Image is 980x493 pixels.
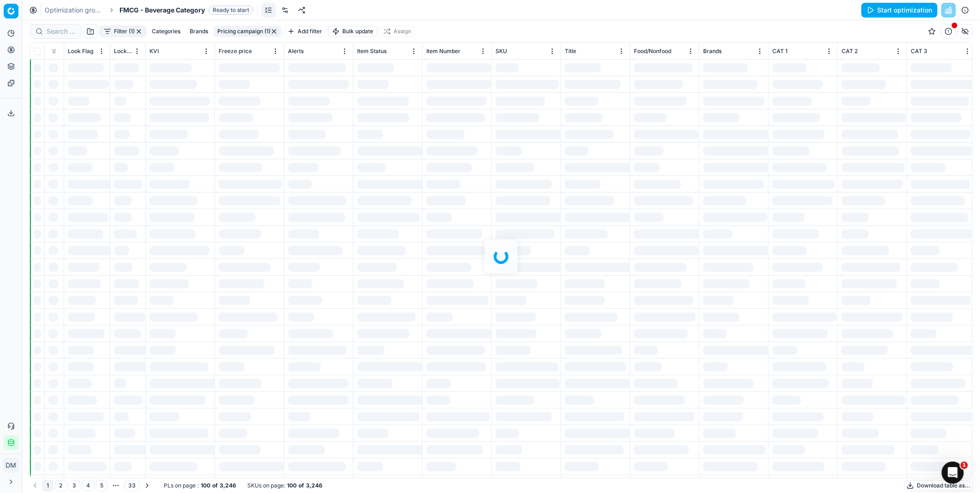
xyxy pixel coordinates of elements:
[861,3,938,18] button: Start optimization
[4,458,18,473] button: DM
[45,6,253,15] nav: breadcrumb
[942,462,964,484] iframe: Intercom live chat
[961,462,968,469] span: 1
[120,6,205,15] span: FMCG - Beverage Category
[45,6,104,15] a: Optimization groups
[209,6,253,15] span: Ready to start
[120,6,253,15] span: FMCG - Beverage CategoryReady to start
[4,458,18,472] span: DM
